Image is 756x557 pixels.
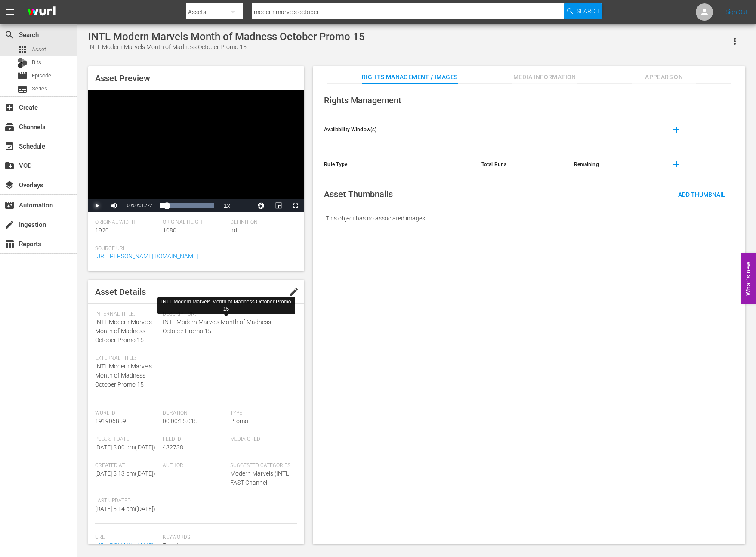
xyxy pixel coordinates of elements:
span: 1920 [95,227,109,234]
span: Created At [95,462,158,469]
span: INTL Modern Marvels Month of Madness October Promo 15 [95,363,152,388]
button: edit [284,282,304,302]
img: ans4CAIJ8jUAAAAAAAAAAAAAAAAAAAAAAAAgQb4GAAAAAAAAAAAAAAAAAAAAAAAAJMjXAAAAAAAAAAAAAAAAAAAAAAAAgAT5G... [21,2,62,22]
span: Definition [230,219,293,226]
span: INTL Modern Marvels Month of Madness October Promo 15 [163,318,293,336]
button: Picture-in-Picture [270,199,287,212]
span: Modern Marvels (INTL FAST Channel [230,470,289,486]
span: Suggested Categories [230,462,293,469]
th: Remaining [567,147,659,182]
span: hd [230,227,237,234]
span: Media Information [512,72,577,83]
span: Promo [230,418,248,424]
div: INTL Modern Marvels Month of Madness October Promo 15 [88,43,365,52]
div: Bits [17,58,28,68]
button: Jump To Time [253,199,270,212]
span: INTL Modern Marvels Month of Madness October Promo 15 [95,319,152,343]
button: Mute [105,199,123,212]
span: Bits [32,58,41,67]
a: Sign Out [725,9,748,15]
span: Tune In [163,541,293,550]
span: Asset [32,45,46,54]
button: Playback Rate [218,199,235,212]
span: Last Updated [95,498,158,504]
span: Asset Details [95,287,146,297]
button: Play [88,199,105,212]
span: Url [95,534,158,541]
span: Media Credit [230,436,293,443]
span: Channels [4,122,15,132]
span: 00:00:01.722 [127,203,152,208]
span: [DATE] 5:00 pm ( [DATE] ) [95,444,155,451]
span: Internal Title: [95,311,158,318]
span: 191906859 [95,418,126,424]
span: add [671,124,682,135]
span: Original Width [95,219,158,226]
span: edit [289,287,299,297]
span: add [671,159,682,170]
span: [DATE] 5:13 pm ( [DATE] ) [95,470,155,477]
span: Keywords [163,534,293,541]
div: INTL Modern Marvels Month of Madness October Promo 15 [88,31,365,43]
div: This object has no associated images. [317,206,741,230]
span: Search [4,30,15,40]
span: Duration [163,410,226,417]
span: External Title: [95,355,158,362]
div: INTL Modern Marvels Month of Madness October Promo 15 [161,298,292,313]
span: Rights Management [324,95,401,105]
th: Rule Type [317,147,475,182]
span: Author [163,462,226,469]
span: Publish Date [95,436,158,443]
span: Search [577,3,599,19]
span: Appears On [632,72,696,83]
button: add [666,154,687,175]
div: Video Player [88,90,304,212]
span: Type [230,410,293,417]
span: Episode [32,71,51,80]
span: Feed ID [163,436,226,443]
button: Fullscreen [287,199,304,212]
span: Series [17,84,28,94]
span: Episode [17,71,28,81]
span: VOD [4,161,15,171]
button: add [666,119,687,140]
span: Rights Management / Images [362,72,457,83]
button: Add Thumbnail [671,186,732,202]
span: 00:00:15.015 [163,418,197,424]
span: Overlays [4,180,15,190]
span: Schedule [4,141,15,152]
button: Search [564,3,602,19]
span: Automation [4,200,15,210]
span: 1080 [163,227,176,234]
span: Asset Thumbnails [324,189,393,199]
th: Total Runs [475,147,567,182]
span: Create [4,102,15,113]
span: Asset Preview [95,73,150,84]
span: Ingestion [4,220,15,230]
th: Availability Window(s) [317,112,475,147]
span: Add Thumbnail [671,191,732,198]
button: Open Feedback Widget [741,253,756,304]
span: Asset [17,44,28,55]
span: menu [5,7,15,17]
span: Reports [4,239,15,249]
span: Series [32,84,47,93]
span: [DATE] 5:14 pm ( [DATE] ) [95,505,155,512]
a: [URL][PERSON_NAME][DOMAIN_NAME] [95,253,198,260]
span: 432738 [163,444,183,451]
span: Source Url [95,245,293,252]
div: Progress Bar [160,203,214,208]
span: Original Height [163,219,226,226]
a: [URL][DOMAIN_NAME] [95,542,153,549]
span: Wurl Id [95,410,158,417]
